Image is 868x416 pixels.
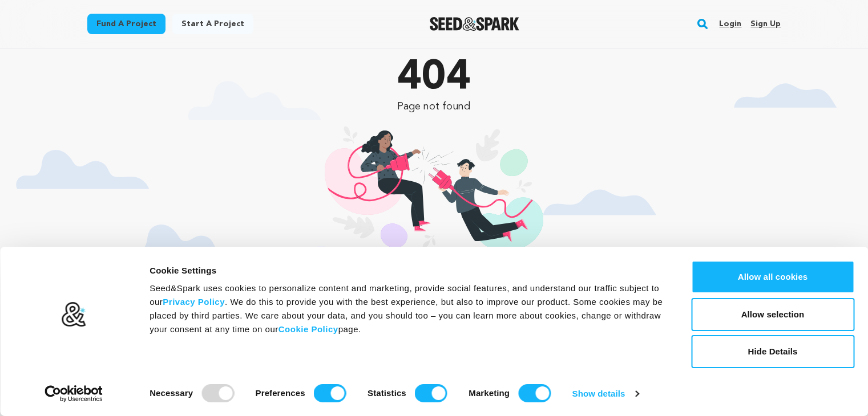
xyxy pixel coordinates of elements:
p: 404 [318,58,550,99]
a: Start a project [172,14,253,34]
img: 404 illustration [325,126,543,267]
a: Usercentrics Cookiebot - opens in a new window [24,385,124,402]
a: Cookie Policy [278,324,338,334]
strong: Statistics [368,388,406,398]
button: Hide Details [691,335,854,368]
div: Seed&Spark uses cookies to personalize content and marketing, provide social features, and unders... [150,282,665,336]
img: logo [61,301,87,328]
a: Sign up [750,15,781,33]
img: Seed&Spark Logo Dark Mode [430,17,519,31]
button: Allow selection [691,298,854,331]
a: Privacy Policy [163,297,225,307]
a: Login [719,15,741,33]
strong: Marketing [469,388,510,398]
a: Seed&Spark Homepage [430,17,519,31]
p: Page not found [318,99,550,115]
div: Cookie Settings [150,264,665,278]
strong: Necessary [150,388,193,398]
a: Fund a project [87,14,165,34]
strong: Preferences [256,388,305,398]
a: Show details [572,385,639,402]
button: Allow all cookies [691,260,854,293]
